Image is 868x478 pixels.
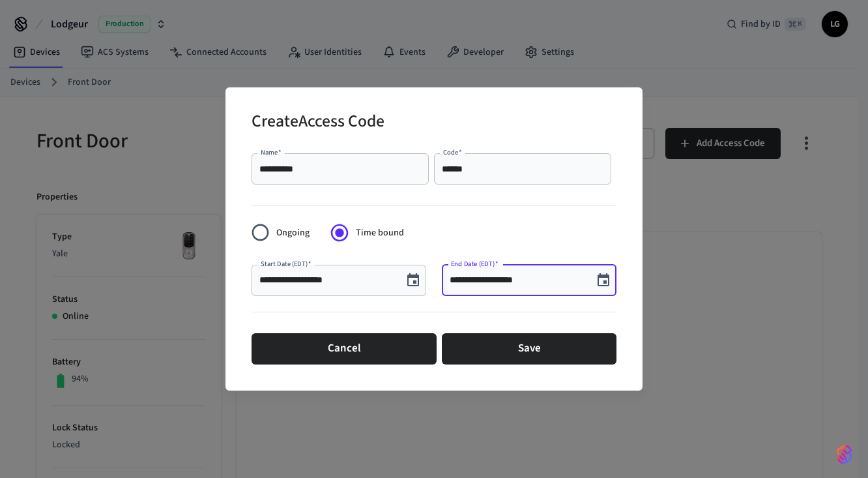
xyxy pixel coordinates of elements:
button: Save [442,333,616,365]
h2: Create Access Code [252,103,384,143]
span: Time bound [356,226,404,240]
label: End Date (EDT) [451,259,498,269]
label: Start Date (EDT) [261,259,311,269]
label: Code [443,147,462,157]
button: Choose date, selected date is Oct 9, 2025 [400,267,426,293]
span: Ongoing [276,226,310,240]
button: Cancel [252,333,437,365]
button: Choose date, selected date is Oct 22, 2025 [590,267,616,293]
label: Name [261,147,282,157]
img: SeamLogoGradient.69752ec5.svg [837,444,852,465]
